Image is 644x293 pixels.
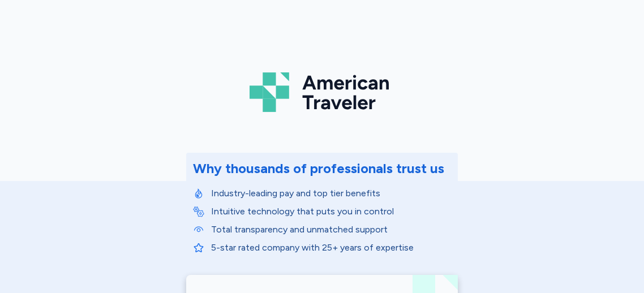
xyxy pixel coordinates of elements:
[211,223,451,236] p: Total transparency and unmatched support
[250,68,394,117] img: Logo
[211,187,451,200] p: Industry-leading pay and top tier benefits
[193,160,444,178] div: Why thousands of professionals trust us
[211,205,451,218] p: Intuitive technology that puts you in control
[211,241,451,255] p: 5-star rated company with 25+ years of expertise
